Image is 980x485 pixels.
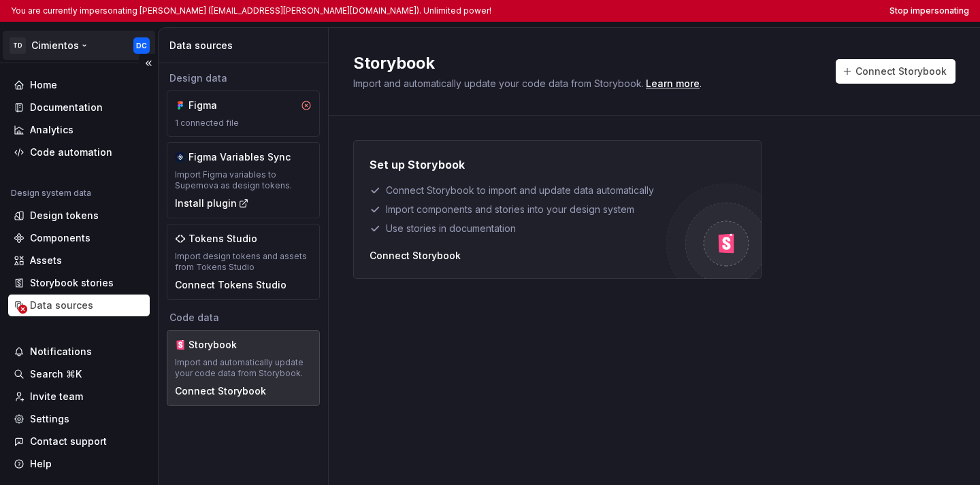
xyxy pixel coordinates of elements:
a: Code automation [8,141,150,163]
div: DC [136,40,147,51]
button: Contact support [8,431,150,452]
div: Data sources [169,39,323,52]
a: StorybookImport and automatically update your code data from Storybook.Connect Storybook [167,330,320,406]
button: Connect Storybook [836,59,955,84]
a: Figma1 connected file [167,90,320,137]
div: Connect Storybook to import and update data automatically [370,184,666,197]
a: Data sources [8,295,150,316]
div: Import Figma variables to Supernova as design tokens. [175,169,312,191]
div: Use stories in documentation [370,222,666,235]
div: Search ⌘K [30,367,82,381]
span: . [644,79,702,89]
div: Design tokens [30,209,99,222]
div: Storybook [189,338,254,352]
div: Home [30,78,57,92]
div: TD [10,37,26,54]
div: Help [30,457,52,471]
div: Code data [167,311,320,324]
button: Connect Storybook [370,249,461,263]
div: Tokens Studio [189,232,257,246]
div: Cimientos [31,39,79,52]
div: Analytics [30,123,73,137]
div: Code automation [30,146,112,159]
button: Search ⌘K [8,363,150,385]
a: Documentation [8,97,150,118]
button: Notifications [8,341,150,363]
p: You are currently impersonating [PERSON_NAME] ([EMAIL_ADDRESS][PERSON_NAME][DOMAIN_NAME]). Unlimi... [11,5,491,16]
a: Invite team [8,386,150,407]
div: Data sources [30,299,93,312]
div: Import and automatically update your code data from Storybook. [175,357,312,379]
a: Figma Variables SyncImport Figma variables to Supernova as design tokens.Install plugin [167,142,320,218]
span: Import and automatically update your code data from Storybook. [353,78,644,89]
h2: Storybook [353,52,819,74]
a: Storybook stories [8,272,150,294]
a: Design tokens [8,205,150,227]
div: Documentation [30,101,103,114]
div: Notifications [30,345,92,358]
div: Invite team [30,390,83,403]
div: Components [30,231,91,245]
button: Install plugin [175,197,249,210]
a: Components [8,227,150,249]
a: Learn more [646,77,700,90]
h4: Set up Storybook [370,156,465,173]
div: Figma Variables Sync [189,150,291,164]
div: Storybook stories [30,276,114,290]
a: Assets [8,250,150,271]
button: Connect Tokens Studio [175,278,287,292]
div: Figma [189,99,254,112]
div: Assets [30,254,62,267]
button: Connect Storybook [175,384,266,398]
div: Import design tokens and assets from Tokens Studio [175,251,312,273]
a: Settings [8,408,150,430]
div: 1 connected file [175,118,312,129]
a: Tokens StudioImport design tokens and assets from Tokens StudioConnect Tokens Studio [167,224,320,300]
a: Analytics [8,119,150,141]
div: Design data [167,71,320,85]
div: Design system data [11,188,91,199]
button: Stop impersonating [889,5,969,16]
div: Settings [30,412,69,426]
button: Help [8,453,150,475]
button: TDCimientosDC [3,31,155,60]
a: Home [8,74,150,96]
div: Import components and stories into your design system [370,203,666,216]
div: Contact support [30,435,107,448]
span: Connect Storybook [855,65,947,78]
button: Collapse sidebar [139,54,158,73]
